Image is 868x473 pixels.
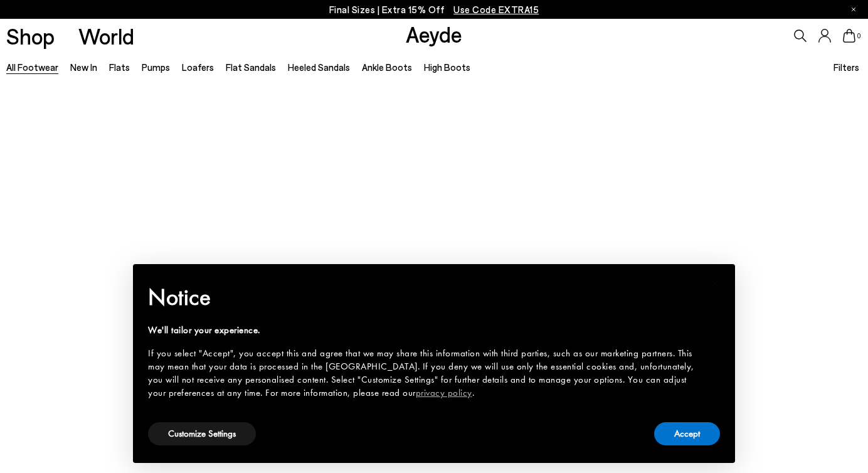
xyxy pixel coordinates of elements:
a: Flat Sandals [226,61,276,73]
p: Final Sizes | Extra 15% Off [329,2,539,18]
span: 0 [855,33,862,40]
a: Heeled Sandals [288,61,350,73]
h2: Notice [148,281,700,314]
a: World [78,25,134,47]
div: If you select "Accept", you accept this and agree that we may share this information with third p... [148,347,700,400]
a: High Boots [424,61,470,73]
span: × [711,273,719,292]
div: We'll tailor your experience. [148,324,700,337]
a: Shop [6,25,55,47]
button: Accept [654,422,720,445]
a: Flats [109,61,130,73]
span: Filters [834,61,859,73]
a: Aeyde [406,21,462,47]
span: Navigate to /collections/ss25-final-sizes [453,4,539,15]
a: Loafers [182,61,214,73]
a: New In [70,61,97,73]
a: privacy policy [416,386,472,399]
a: All Footwear [6,61,58,73]
a: Pumps [142,61,170,73]
a: Ankle Boots [362,61,412,73]
a: 0 [843,29,855,43]
button: Close this notice [700,268,730,298]
button: Customize Settings [148,422,256,445]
